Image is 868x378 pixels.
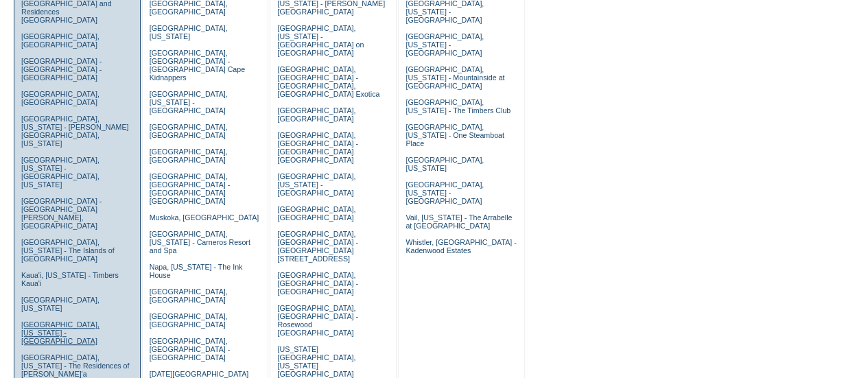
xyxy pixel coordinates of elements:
a: [GEOGRAPHIC_DATA], [US_STATE] - The Residences of [PERSON_NAME]'a [21,353,130,378]
a: [GEOGRAPHIC_DATA], [US_STATE] - The Islands of [GEOGRAPHIC_DATA] [21,238,115,263]
a: [GEOGRAPHIC_DATA], [US_STATE] - Carneros Resort and Spa [150,230,250,255]
a: [GEOGRAPHIC_DATA], [GEOGRAPHIC_DATA] [21,32,99,49]
a: [GEOGRAPHIC_DATA], [US_STATE] - [GEOGRAPHIC_DATA] [21,320,99,345]
a: [GEOGRAPHIC_DATA], [GEOGRAPHIC_DATA] [150,147,228,164]
a: Napa, [US_STATE] - The Ink House [150,263,243,279]
a: [US_STATE][GEOGRAPHIC_DATA], [US_STATE][GEOGRAPHIC_DATA] [277,345,355,378]
a: [GEOGRAPHIC_DATA], [US_STATE] - One Steamboat Place [406,123,504,147]
a: [GEOGRAPHIC_DATA], [US_STATE] - [GEOGRAPHIC_DATA] [277,172,355,197]
a: Kaua'i, [US_STATE] - Timbers Kaua'i [21,271,119,287]
a: [GEOGRAPHIC_DATA], [GEOGRAPHIC_DATA] - [GEOGRAPHIC_DATA][STREET_ADDRESS] [277,230,357,263]
a: Vail, [US_STATE] - The Arrabelle at [GEOGRAPHIC_DATA] [406,213,512,230]
a: [GEOGRAPHIC_DATA], [GEOGRAPHIC_DATA] [21,90,99,106]
a: [GEOGRAPHIC_DATA], [GEOGRAPHIC_DATA] [150,312,228,329]
a: [GEOGRAPHIC_DATA], [GEOGRAPHIC_DATA] [150,123,228,139]
a: [GEOGRAPHIC_DATA], [GEOGRAPHIC_DATA] - [GEOGRAPHIC_DATA] Cape Kidnappers [150,49,245,82]
a: [GEOGRAPHIC_DATA] - [GEOGRAPHIC_DATA] - [GEOGRAPHIC_DATA] [21,57,102,82]
a: [GEOGRAPHIC_DATA], [US_STATE] - [GEOGRAPHIC_DATA] [406,180,484,205]
a: [GEOGRAPHIC_DATA], [US_STATE] - [GEOGRAPHIC_DATA], [US_STATE] [21,156,99,189]
a: [GEOGRAPHIC_DATA], [US_STATE] [150,24,228,40]
a: [GEOGRAPHIC_DATA], [GEOGRAPHIC_DATA] - [GEOGRAPHIC_DATA] [GEOGRAPHIC_DATA] [277,131,357,164]
a: Muskoka, [GEOGRAPHIC_DATA] [150,213,259,222]
a: [GEOGRAPHIC_DATA], [GEOGRAPHIC_DATA] [150,287,228,304]
a: [GEOGRAPHIC_DATA], [US_STATE] - [GEOGRAPHIC_DATA] [406,32,484,57]
a: [GEOGRAPHIC_DATA], [US_STATE] [406,156,484,172]
a: [GEOGRAPHIC_DATA], [GEOGRAPHIC_DATA] [277,205,355,222]
a: [GEOGRAPHIC_DATA] - [GEOGRAPHIC_DATA][PERSON_NAME], [GEOGRAPHIC_DATA] [21,197,102,230]
a: [GEOGRAPHIC_DATA], [US_STATE] - [GEOGRAPHIC_DATA] on [GEOGRAPHIC_DATA] [277,24,364,57]
a: [GEOGRAPHIC_DATA], [GEOGRAPHIC_DATA] - [GEOGRAPHIC_DATA], [GEOGRAPHIC_DATA] Exotica [277,65,379,98]
a: [GEOGRAPHIC_DATA], [GEOGRAPHIC_DATA] - [GEOGRAPHIC_DATA] [277,271,357,296]
a: [GEOGRAPHIC_DATA], [GEOGRAPHIC_DATA] [277,106,355,123]
a: Whistler, [GEOGRAPHIC_DATA] - Kadenwood Estates [406,238,516,255]
a: [GEOGRAPHIC_DATA], [GEOGRAPHIC_DATA] - [GEOGRAPHIC_DATA] [GEOGRAPHIC_DATA] [150,172,230,205]
a: [GEOGRAPHIC_DATA], [US_STATE] - The Timbers Club [406,98,511,115]
a: [GEOGRAPHIC_DATA], [US_STATE] - Mountainside at [GEOGRAPHIC_DATA] [406,65,504,90]
a: [GEOGRAPHIC_DATA], [US_STATE] - [PERSON_NAME][GEOGRAPHIC_DATA], [US_STATE] [21,115,129,147]
a: [GEOGRAPHIC_DATA], [US_STATE] [21,296,99,312]
a: [GEOGRAPHIC_DATA], [GEOGRAPHIC_DATA] - [GEOGRAPHIC_DATA] [150,337,230,362]
a: [GEOGRAPHIC_DATA], [US_STATE] - [GEOGRAPHIC_DATA] [150,90,228,115]
a: [GEOGRAPHIC_DATA], [GEOGRAPHIC_DATA] - Rosewood [GEOGRAPHIC_DATA] [277,304,357,337]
